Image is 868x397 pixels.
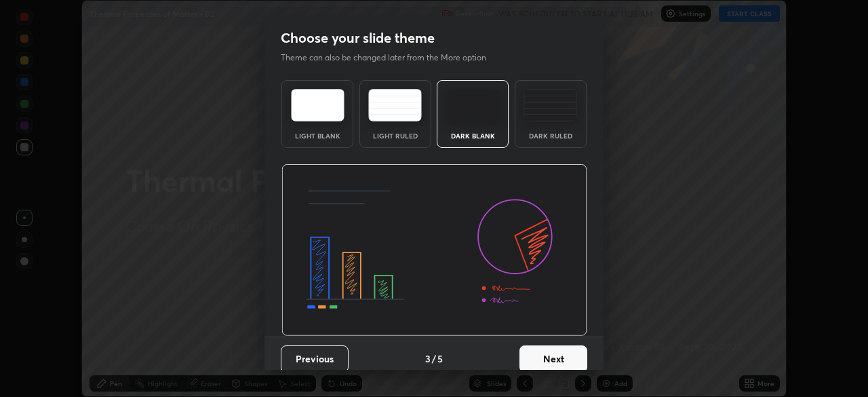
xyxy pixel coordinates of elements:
h2: Choose your slide theme [281,29,435,47]
h4: 5 [437,352,443,366]
img: darkTheme.f0cc69e5.svg [446,89,500,121]
div: Dark Ruled [524,132,578,139]
div: Light Blank [290,132,344,139]
div: Light Ruled [368,132,422,139]
p: Theme can also be changed later from the More option [281,52,500,64]
img: lightRuledTheme.5fabf969.svg [368,89,422,121]
img: lightTheme.e5ed3b09.svg [291,89,344,121]
button: Previous [281,345,349,373]
div: Dark Blank [446,132,500,139]
h4: 3 [425,352,431,366]
button: Next [519,345,587,373]
h4: / [432,352,436,366]
img: darkThemeBanner.d06ce4a2.svg [281,164,587,337]
img: darkRuledTheme.de295e13.svg [524,89,577,121]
